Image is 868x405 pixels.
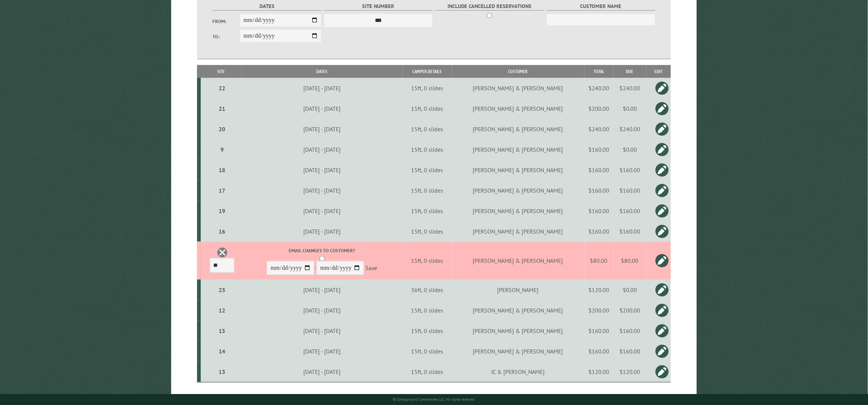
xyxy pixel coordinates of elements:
label: From: [212,18,240,25]
td: 15ft, 0 slides [403,119,452,139]
td: 15ft, 0 slides [403,221,452,242]
div: 9 [204,146,240,153]
td: JC & [PERSON_NAME] [452,362,584,382]
td: $160.00 [614,341,647,362]
div: 16 [204,228,240,235]
td: [PERSON_NAME] & [PERSON_NAME] [452,180,584,201]
td: $240.00 [584,78,614,98]
div: 18 [204,166,240,174]
div: [DATE] - [DATE] [243,166,402,174]
td: [PERSON_NAME] & [PERSON_NAME] [452,98,584,119]
div: [DATE] - [DATE] [243,368,402,375]
td: $120.00 [584,280,614,300]
td: [PERSON_NAME] & [PERSON_NAME] [452,160,584,180]
td: $200.00 [614,300,647,321]
div: [DATE] - [DATE] [243,84,402,92]
div: [DATE] - [DATE] [243,348,402,355]
td: $160.00 [584,321,614,341]
label: Email changes to customer? [243,247,402,254]
div: [DATE] - [DATE] [243,307,402,314]
th: Due [614,65,647,78]
td: $160.00 [614,180,647,201]
label: Include Cancelled Reservations [435,2,544,11]
div: [DATE] - [DATE] [243,125,402,133]
td: [PERSON_NAME] & [PERSON_NAME] [452,139,584,160]
div: 14 [204,348,240,355]
div: [DATE] - [DATE] [243,187,402,194]
div: - [243,247,402,277]
th: Total [584,65,614,78]
th: Customer [452,65,584,78]
td: 15ft, 0 slides [403,139,452,160]
th: Edit [646,65,671,78]
td: 15ft, 0 slides [403,160,452,180]
td: $0.00 [614,98,647,119]
td: $160.00 [584,139,614,160]
div: [DATE] - [DATE] [243,105,402,112]
div: [DATE] - [DATE] [243,286,402,294]
td: $160.00 [614,221,647,242]
div: [DATE] - [DATE] [243,327,402,334]
td: $80.00 [584,242,614,280]
td: 15ft, 0 slides [403,180,452,201]
div: [DATE] - [DATE] [243,146,402,153]
td: 15ft, 0 slides [403,78,452,98]
td: $80.00 [614,242,647,280]
th: Dates [242,65,403,78]
div: [DATE] - [DATE] [243,228,402,235]
td: 15ft, 0 slides [403,341,452,362]
td: $200.00 [584,300,614,321]
td: $120.00 [614,362,647,382]
td: 15ft, 0 slides [403,362,452,382]
td: $160.00 [614,160,647,180]
div: 13 [204,368,240,375]
td: 15ft, 0 slides [403,201,452,221]
td: [PERSON_NAME] & [PERSON_NAME] [452,321,584,341]
td: $0.00 [614,280,647,300]
div: 12 [204,307,240,314]
td: $160.00 [584,180,614,201]
td: $160.00 [584,160,614,180]
label: Site Number [324,2,433,11]
div: 22 [204,84,240,92]
a: Delete this reservation [217,247,228,258]
div: 21 [204,105,240,112]
td: $200.00 [584,98,614,119]
td: $120.00 [584,362,614,382]
td: 15ft, 0 slides [403,300,452,321]
td: 15ft, 0 slides [403,242,452,280]
small: © Campground Commander LLC. All rights reserved. [393,397,475,402]
label: Customer Name [546,2,656,11]
td: $240.00 [614,119,647,139]
td: $160.00 [614,201,647,221]
td: $160.00 [584,341,614,362]
td: [PERSON_NAME] & [PERSON_NAME] [452,78,584,98]
th: Site [201,65,242,78]
td: $0.00 [614,139,647,160]
div: 15 [204,327,240,334]
td: 15ft, 0 slides [403,321,452,341]
td: [PERSON_NAME] & [PERSON_NAME] [452,119,584,139]
a: Save [365,265,377,272]
td: [PERSON_NAME] & [PERSON_NAME] [452,221,584,242]
td: [PERSON_NAME] & [PERSON_NAME] [452,242,584,280]
td: $240.00 [584,119,614,139]
label: To: [212,33,240,40]
th: Camper Details [403,65,452,78]
td: $160.00 [584,201,614,221]
td: [PERSON_NAME] & [PERSON_NAME] [452,300,584,321]
div: 20 [204,125,240,133]
td: [PERSON_NAME] & [PERSON_NAME] [452,341,584,362]
label: Dates [212,2,322,11]
td: $160.00 [584,221,614,242]
td: 15ft, 0 slides [403,98,452,119]
div: 23 [204,286,240,294]
div: 19 [204,207,240,215]
div: [DATE] - [DATE] [243,207,402,215]
td: $240.00 [614,78,647,98]
td: [PERSON_NAME] [452,280,584,300]
td: [PERSON_NAME] & [PERSON_NAME] [452,201,584,221]
td: 36ft, 0 slides [403,280,452,300]
div: 17 [204,187,240,194]
td: $160.00 [614,321,647,341]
